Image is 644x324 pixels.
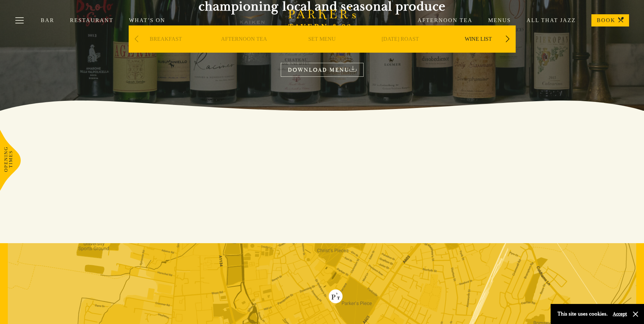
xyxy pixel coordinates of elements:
div: 5 / 9 [441,25,516,73]
div: 3 / 9 [285,25,360,73]
div: 1 / 9 [129,25,203,73]
a: SET MENU [308,36,336,63]
div: 2 / 9 [207,25,281,73]
a: DOWNLOAD MENU [281,63,364,77]
a: WINE LIST [465,36,492,63]
button: Close and accept [632,311,639,318]
div: 4 / 9 [363,25,438,73]
a: AFTERNOON TEA [221,36,267,63]
p: This site uses cookies. [557,309,608,319]
a: BREAKFAST [150,36,182,63]
a: [DATE] ROAST [382,36,419,63]
button: Accept [613,311,627,317]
